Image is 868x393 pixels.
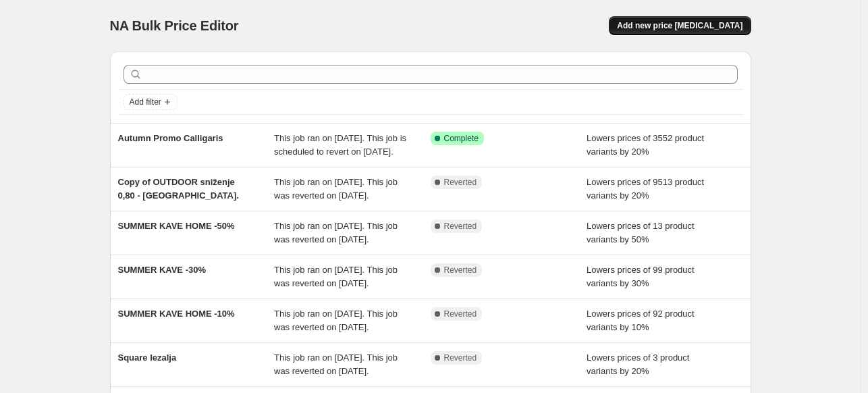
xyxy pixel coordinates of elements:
[274,177,398,201] span: This job ran on [DATE]. This job was reverted on [DATE].
[124,94,178,110] button: Add filter
[609,16,751,35] button: Add new price [MEDICAL_DATA]
[118,133,223,143] span: Autumn Promo Calligaris
[587,133,704,157] span: Lowers prices of 3552 product variants by 20%
[274,352,398,376] span: This job ran on [DATE]. This job was reverted on [DATE].
[444,133,479,144] span: Complete
[118,221,235,231] span: SUMMER KAVE HOME -50%
[587,177,704,201] span: Lowers prices of 9513 product variants by 20%
[118,352,177,363] span: Square lezalja
[274,221,398,244] span: This job ran on [DATE]. This job was reverted on [DATE].
[274,265,398,288] span: This job ran on [DATE]. This job was reverted on [DATE].
[130,97,161,107] span: Add filter
[587,352,689,376] span: Lowers prices of 3 product variants by 20%
[444,309,477,319] span: Reverted
[444,221,477,232] span: Reverted
[274,309,398,332] span: This job ran on [DATE]. This job was reverted on [DATE].
[444,352,477,363] span: Reverted
[444,177,477,188] span: Reverted
[110,18,239,33] span: NA Bulk Price Editor
[587,265,695,288] span: Lowers prices of 99 product variants by 30%
[118,309,235,319] span: SUMMER KAVE HOME -10%
[617,20,742,31] span: Add new price [MEDICAL_DATA]
[587,221,695,244] span: Lowers prices of 13 product variants by 50%
[444,265,477,276] span: Reverted
[587,309,695,332] span: Lowers prices of 92 product variants by 10%
[118,265,207,275] span: SUMMER KAVE -30%
[118,177,239,201] span: Copy of OUTDOOR sniženje 0,80 - [GEOGRAPHIC_DATA].
[274,133,406,157] span: This job ran on [DATE]. This job is scheduled to revert on [DATE].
